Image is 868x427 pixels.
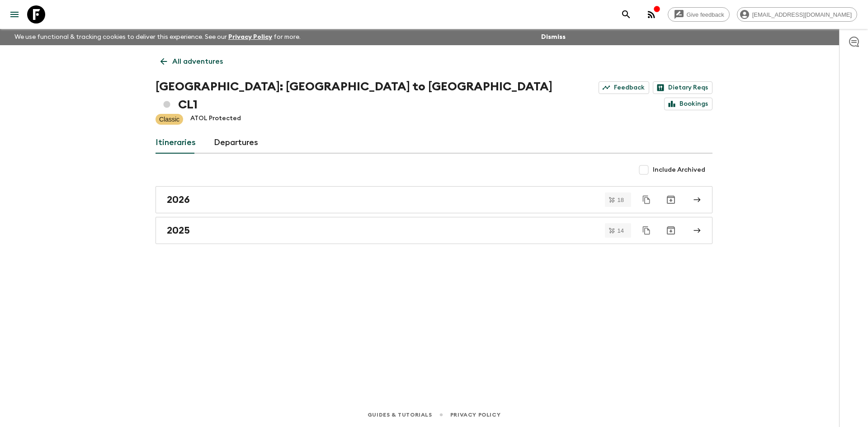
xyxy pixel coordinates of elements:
a: Privacy Policy [450,410,500,420]
a: 2026 [156,186,712,213]
button: Archive [662,221,680,239]
a: Bookings [664,98,712,110]
a: Itineraries [156,132,196,154]
a: Guides & Tutorials [368,410,432,420]
span: Include Archived [653,165,705,174]
p: Classic [159,115,179,124]
button: Archive [662,191,680,209]
button: Dismiss [539,31,568,43]
span: Give feedback [682,11,729,18]
h2: 2025 [167,225,190,236]
p: All adventures [172,56,223,67]
button: menu [5,5,24,23]
button: Duplicate [638,192,655,208]
h1: [GEOGRAPHIC_DATA]: [GEOGRAPHIC_DATA] to [GEOGRAPHIC_DATA] CL1 [156,78,555,114]
button: search adventures [617,5,635,23]
a: 2025 [156,217,712,244]
p: ATOL Protected [190,114,241,125]
span: [EMAIL_ADDRESS][DOMAIN_NAME] [747,11,857,18]
span: 14 [612,228,629,234]
a: All adventures [156,52,228,70]
div: [EMAIL_ADDRESS][DOMAIN_NAME] [737,7,857,22]
a: Dietary Reqs [653,81,712,94]
button: Duplicate [638,222,655,239]
a: Feedback [599,81,649,94]
span: 18 [612,197,629,203]
a: Departures [214,132,258,154]
h2: 2026 [167,194,190,206]
a: Privacy Policy [228,34,272,40]
a: Give feedback [668,7,730,22]
p: We use functional & tracking cookies to deliver this experience. See our for more. [11,29,304,45]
